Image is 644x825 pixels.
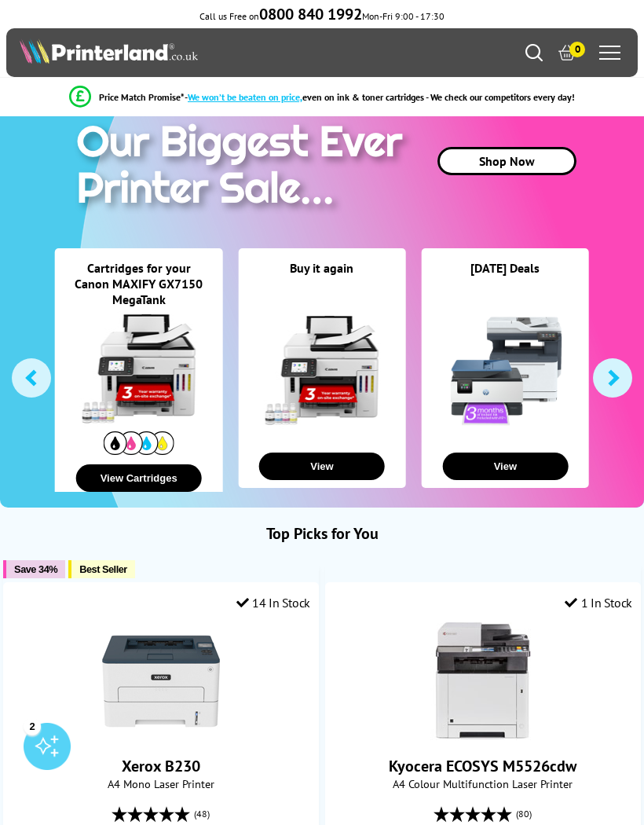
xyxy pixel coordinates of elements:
div: [DATE] Deals [422,260,589,295]
span: A4 Mono Laser Printer [12,776,310,791]
span: A4 Colour Multifunction Laser Printer [334,776,632,791]
div: - even on ink & toner cartridges - We check our competitors every day! [185,91,575,103]
span: We won’t be beaten on price, [188,91,302,103]
div: 2 [24,717,41,735]
div: Cartridges for your [55,260,222,276]
button: Best Seller [68,560,135,578]
button: Save 34% [3,560,65,578]
div: 1 In Stock [565,595,632,610]
b: 0800 840 1992 [259,4,362,24]
div: 14 In Stock [236,595,310,610]
a: 0800 840 1992 [259,10,362,22]
button: View [442,453,568,480]
img: Printerland Logo [20,38,198,64]
a: 0 [558,44,576,61]
a: Printerland Logo [20,38,322,67]
a: Search [525,44,543,61]
a: Shop Now [437,147,576,175]
span: 0 [569,42,585,57]
a: Xerox B230 [102,728,220,743]
a: Buy it again [290,260,353,276]
img: Kyocera ECOSYS M5526cdw [424,622,542,740]
span: Price Match Promise* [99,91,185,103]
img: Xerox B230 [102,622,220,740]
button: View [259,453,385,480]
a: Kyocera ECOSYS M5526cdw [389,756,576,776]
span: Best Seller [79,563,127,575]
a: Canon MAXIFY GX7150 MegaTank [75,276,203,307]
button: View Cartridges [76,464,202,492]
a: Xerox B230 [122,756,200,776]
span: Save 34% [14,563,57,575]
li: modal_Promise [8,83,636,111]
img: printer sale [68,106,419,229]
a: Kyocera ECOSYS M5526cdw [424,728,542,743]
